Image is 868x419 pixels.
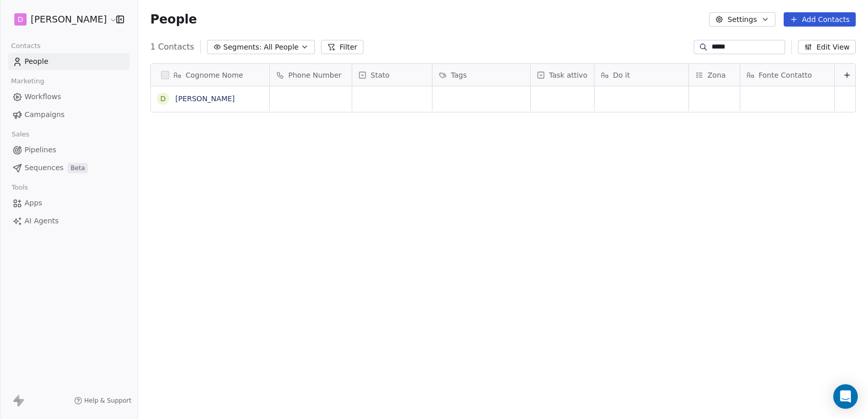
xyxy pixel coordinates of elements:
a: People [8,53,129,70]
span: Campaigns [25,109,64,120]
a: AI Agents [8,213,129,229]
span: 1 Contacts [150,41,194,53]
div: Tags [432,64,530,86]
span: AI Agents [25,216,59,226]
a: Apps [8,195,129,212]
span: Cognome Nome [186,70,243,80]
span: Stato [371,70,390,80]
button: Edit View [798,40,856,54]
span: People [150,12,197,27]
span: Beta [67,163,88,173]
div: Open Intercom Messenger [833,384,858,409]
a: SequencesBeta [8,159,129,176]
div: Stato [352,64,432,86]
span: Phone Number [288,70,341,80]
button: Filter [321,40,363,54]
div: Do it [595,64,689,86]
span: Sales [7,127,34,142]
span: [PERSON_NAME] [31,13,107,26]
span: Task attivo [549,70,587,80]
span: Tools [7,180,32,195]
span: All People [264,42,299,53]
a: Help & Support [74,397,131,405]
a: Pipelines [8,142,129,158]
span: Tags [451,70,467,80]
span: Zona [707,70,726,80]
span: D [18,14,24,25]
span: Workflows [25,91,61,102]
button: Add Contacts [784,12,856,27]
div: Zona [689,64,740,86]
div: Task attivo [531,64,594,86]
span: Fonte Contatto [759,70,812,80]
div: D [161,94,166,104]
div: Phone Number [270,64,352,86]
span: Pipelines [25,145,56,155]
div: grid [270,86,859,408]
div: grid [151,86,270,408]
div: Fonte Contatto [740,64,834,86]
span: Segments: [223,42,262,53]
span: Apps [25,198,42,208]
button: D[PERSON_NAME] [12,11,109,28]
span: Sequences [25,162,63,173]
span: Do it [613,70,630,80]
a: [PERSON_NAME] [175,95,235,103]
span: Marketing [7,74,49,89]
span: Help & Support [84,397,131,405]
a: Campaigns [8,106,129,123]
span: People [25,56,49,67]
div: Cognome Nome [151,64,269,86]
span: Contacts [7,38,45,54]
a: Workflows [8,88,129,105]
button: Settings [709,12,775,27]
